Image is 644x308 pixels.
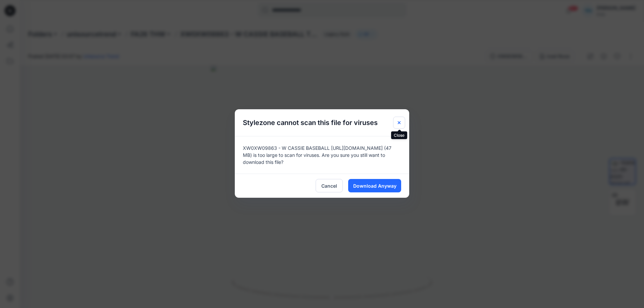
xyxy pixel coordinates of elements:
h5: Stylezone cannot scan this file for viruses [235,109,386,136]
span: Cancel [321,182,337,189]
button: Cancel [316,179,343,192]
div: XW0XW09863 - W CASSIE BASEBALL [URL][DOMAIN_NAME] (47 MB) is too large to scan for viruses. Are y... [235,136,409,174]
span: Download Anyway [353,182,396,189]
button: Close [393,117,405,129]
button: Download Anyway [348,179,401,192]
